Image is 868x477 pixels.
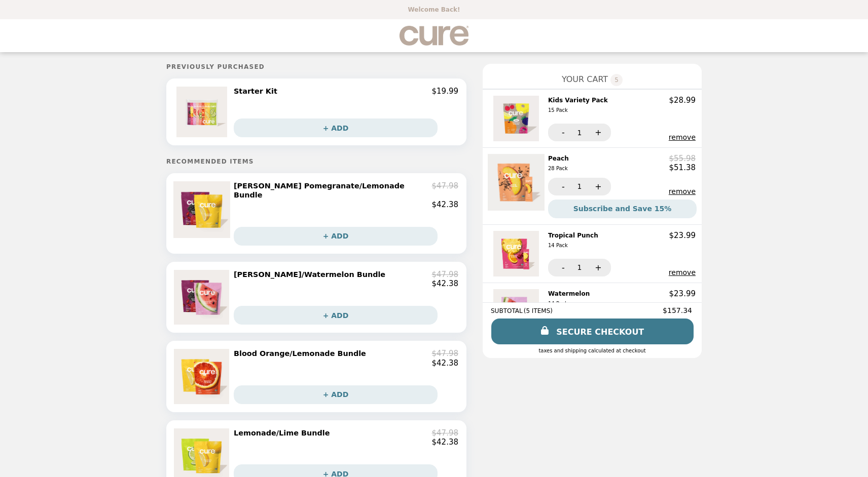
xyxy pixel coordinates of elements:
h2: Watermelon [548,289,594,309]
button: - [548,259,576,276]
img: Brand Logo [399,25,469,46]
div: 14 Pack [548,241,598,250]
h2: Peach [548,154,573,174]
p: $42.38 [432,279,459,288]
h2: Tropical Punch [548,231,602,251]
h2: Lemonade/Lime Bundle [234,428,334,438]
button: + [583,178,611,195]
p: $23.99 [669,289,696,298]
button: remove [669,133,696,141]
span: YOUR CART [562,74,608,84]
p: $19.99 [432,87,459,96]
button: + [583,259,611,276]
h5: Previously Purchased [166,63,466,70]
h2: Kids Variety Pack [548,96,612,115]
button: + ADD [234,118,438,137]
span: 5 [610,74,623,86]
img: Berry/Watermelon Bundle [174,270,231,325]
p: Welcome Back! [408,6,460,13]
p: $47.98 [432,181,459,200]
h2: [PERSON_NAME]/Watermelon Bundle [234,270,389,279]
button: remove [669,187,696,195]
p: $42.38 [432,200,459,209]
div: Taxes and Shipping calculated at checkout [491,348,694,353]
p: $23.99 [669,231,696,240]
button: + ADD [234,385,438,404]
span: 1 [577,263,582,271]
img: Berry Pomegranate/Lemonade Bundle [173,181,233,238]
p: $28.99 [669,96,696,105]
h5: Recommended Items [166,158,466,165]
h2: Blood Orange/Lemonade Bundle [234,349,370,358]
button: + ADD [234,306,438,325]
span: ( 5 ITEMS ) [524,307,553,314]
p: $55.98 [669,154,696,163]
p: $51.38 [669,163,696,172]
p: $47.98 [432,428,459,438]
p: $47.98 [432,270,459,279]
span: $157.34 [663,306,694,314]
a: SECURE CHECKOUT [491,319,694,344]
img: Tropical Punch [493,231,541,276]
p: $42.38 [432,438,459,447]
span: 1 [577,129,582,137]
div: 28 Pack [548,164,569,173]
button: + [583,124,611,141]
div: 14 Pack [548,299,590,308]
button: - [548,124,576,141]
button: remove [669,268,696,276]
p: $47.98 [432,349,459,358]
div: 15 Pack [548,106,608,115]
button: - [548,178,576,195]
button: Subscribe and Save 15% [548,200,697,218]
span: SUBTOTAL [491,307,524,314]
h2: Starter Kit [234,87,281,96]
img: Watermelon [493,289,541,335]
img: Blood Orange/Lemonade Bundle [174,349,231,404]
img: Starter Kit [176,87,230,137]
p: $42.38 [432,359,459,368]
img: Peach [488,154,547,211]
img: Kids Variety Pack [493,96,541,141]
button: + ADD [234,227,438,246]
h2: [PERSON_NAME] Pomegranate/Lemonade Bundle [234,181,432,200]
span: 1 [577,182,582,190]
